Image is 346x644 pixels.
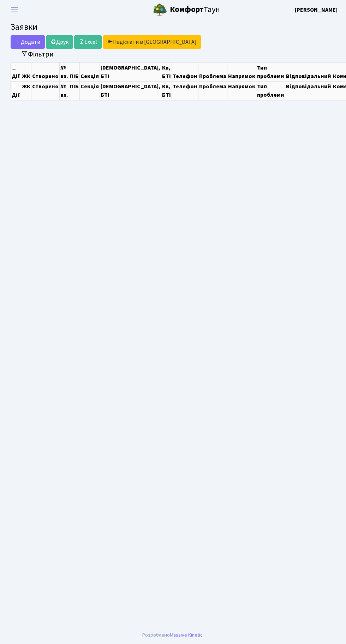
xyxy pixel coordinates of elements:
[227,81,256,100] th: Напрямок
[172,81,198,100] th: Телефон
[69,62,80,81] th: ПІБ
[15,38,40,46] span: Додати
[74,35,102,49] a: Excel
[170,4,204,15] b: Комфорт
[153,3,167,17] img: logo.png
[16,49,58,60] button: Переключити фільтри
[256,81,285,100] th: Тип проблеми
[227,62,256,81] th: Напрямок
[256,62,285,81] th: Тип проблеми
[295,6,338,14] a: [PERSON_NAME]
[285,62,332,81] th: Відповідальний
[100,81,161,100] th: [DEMOGRAPHIC_DATA], БТІ
[11,62,21,81] th: Дії
[31,62,60,81] th: Створено
[21,62,31,81] th: ЖК
[142,631,204,639] div: Розроблено .
[172,62,198,81] th: Телефон
[161,81,172,100] th: Кв, БТІ
[80,62,100,81] th: Секція
[60,81,69,100] th: № вх.
[11,21,37,33] span: Заявки
[170,4,220,16] span: Таун
[100,62,161,81] th: [DEMOGRAPHIC_DATA], БТІ
[60,62,69,81] th: № вх.
[285,81,332,100] th: Відповідальний
[69,81,80,100] th: ПІБ
[198,81,227,100] th: Проблема
[6,4,23,16] button: Переключити навігацію
[11,81,21,100] th: Дії
[295,6,338,14] b: [PERSON_NAME]
[80,81,100,100] th: Секція
[198,62,227,81] th: Проблема
[31,81,60,100] th: Створено
[170,631,203,639] a: Massive Kinetic
[103,35,201,49] a: Надіслати в [GEOGRAPHIC_DATA]
[161,62,172,81] th: Кв, БТІ
[21,81,31,100] th: ЖК
[46,35,73,49] a: Друк
[11,35,45,49] a: Додати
